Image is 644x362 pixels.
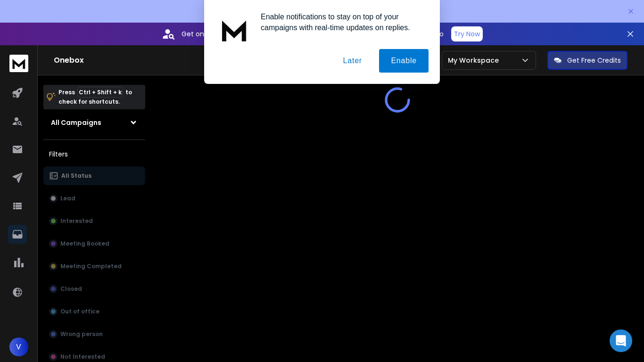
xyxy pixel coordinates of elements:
button: V [9,337,28,356]
img: notification icon [215,11,253,49]
span: Ctrl + Shift + k [77,87,123,98]
h1: All Campaigns [51,118,101,127]
button: Later [331,49,373,73]
p: Press to check for shortcuts. [58,88,132,107]
h3: Filters [43,148,145,161]
button: Enable [379,49,429,73]
button: All Campaigns [43,113,145,132]
div: Enable notifications to stay on top of your campaigns with real-time updates on replies. [253,11,429,33]
div: Open Intercom Messenger [610,329,632,352]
